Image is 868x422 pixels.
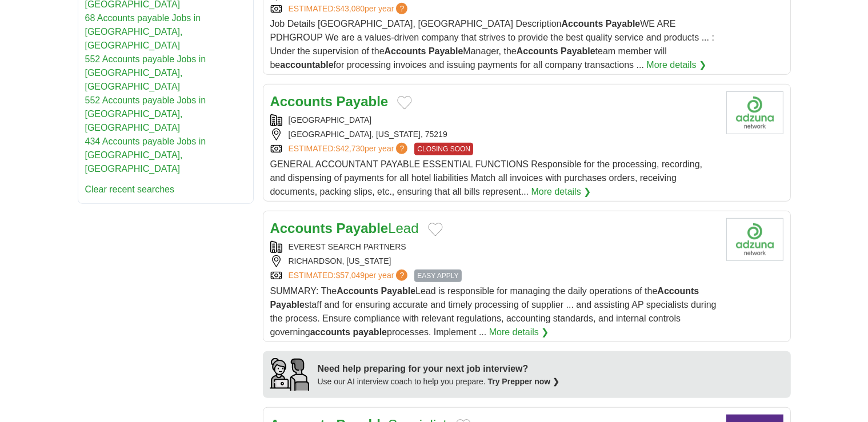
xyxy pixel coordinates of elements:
a: Try Prepper now ❯ [488,377,560,386]
strong: Payable [270,300,305,310]
span: CLOSING SOON [414,143,473,155]
a: 434 Accounts payable Jobs in [GEOGRAPHIC_DATA], [GEOGRAPHIC_DATA] [85,136,206,174]
a: ESTIMATED:$57,049per year? [289,270,410,282]
a: 552 Accounts payable Jobs in [GEOGRAPHIC_DATA], [GEOGRAPHIC_DATA] [85,54,206,91]
a: [GEOGRAPHIC_DATA] [289,115,372,124]
strong: Payable [381,286,415,296]
div: RICHARDSON, [US_STATE] [270,255,717,267]
img: Company logo [726,218,783,261]
img: Warwick Hotel logo [726,91,783,134]
strong: accountable [280,60,333,70]
span: EASY APPLY [414,270,461,282]
span: $43,080 [335,4,365,13]
div: Need help preparing for your next job interview? [318,362,560,376]
a: ESTIMATED:$42,730per year? [289,143,410,155]
a: More details ❯ [489,325,549,339]
span: SUMMARY: The Lead is responsible for managing the daily operations of the staff and for ensuring ... [270,286,717,337]
span: ? [396,3,407,14]
button: Add to favorite jobs [397,96,412,110]
strong: Accounts [562,19,603,29]
span: ? [396,270,407,281]
strong: Accounts [517,46,558,56]
strong: Payable [337,94,389,109]
a: Accounts Payable [270,94,389,109]
span: $57,049 [335,271,365,280]
strong: Payable [337,220,389,236]
strong: accounts [310,327,350,337]
strong: Payable [561,46,595,56]
strong: payable [353,327,387,337]
span: $42,730 [335,144,365,153]
strong: Accounts [385,46,426,56]
strong: Accounts [270,94,333,109]
a: 68 Accounts payable Jobs in [GEOGRAPHIC_DATA], [GEOGRAPHIC_DATA] [85,13,201,50]
a: Accounts PayableLead [270,220,419,236]
strong: Accounts [658,286,699,296]
strong: Payable [606,19,640,29]
div: EVEREST SEARCH PARTNERS [270,241,717,253]
strong: Accounts [270,220,333,236]
div: [GEOGRAPHIC_DATA], [US_STATE], 75219 [270,128,717,140]
strong: Payable [429,46,463,56]
span: GENERAL ACCOUNTANT PAYABLE ESSENTIAL FUNCTIONS Responsible for the processing, recording, and dis... [270,159,703,196]
button: Add to favorite jobs [428,223,443,236]
a: 552 Accounts payable Jobs in [GEOGRAPHIC_DATA], [GEOGRAPHIC_DATA] [85,95,206,132]
a: More details ❯ [646,58,706,72]
div: Use our AI interview coach to help you prepare. [318,376,560,388]
strong: Accounts [337,286,378,296]
span: ? [396,143,407,154]
span: Job Details [GEOGRAPHIC_DATA], [GEOGRAPHIC_DATA] Description WE ARE PDHGROUP We are a values-driv... [270,19,715,70]
a: Clear recent searches [85,184,175,194]
a: More details ❯ [531,185,591,199]
a: ESTIMATED:$43,080per year? [289,3,410,15]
